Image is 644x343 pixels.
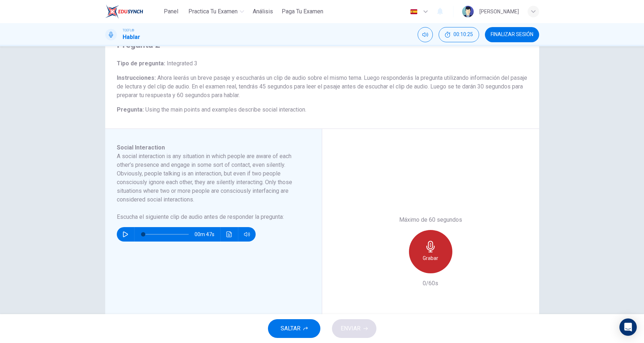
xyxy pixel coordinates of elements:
[117,105,528,114] h6: Pregunta :
[439,27,479,42] div: Ocultar
[399,216,462,224] h6: Máximo de 60 segundos
[281,324,300,334] span: SALTAR
[123,33,140,42] h1: Hablar
[188,7,238,16] span: Practica tu examen
[279,5,326,18] button: Paga Tu Examen
[164,7,178,16] span: Panel
[253,7,273,16] span: Análisis
[439,27,479,42] button: 00:10:25
[117,213,302,221] h6: Escucha el siguiente clip de audio antes de responder la pregunta :
[423,279,438,288] h6: 0/60s
[159,5,183,18] button: Panel
[453,32,473,38] span: 00:10:25
[105,4,160,19] a: EduSynch logo
[409,230,452,273] button: Grabar
[105,4,143,19] img: EduSynch logo
[117,74,528,100] h6: Instrucciones :
[485,27,539,42] button: FINALIZAR SESIÓN
[491,32,533,38] span: FINALIZAR SESIÓN
[165,60,197,67] span: Integrated 3
[117,74,527,99] span: Ahora leerás un breve pasaje y escucharás un clip de audio sobre el mismo tema. Luego responderás...
[223,227,235,242] button: Haz clic para ver la transcripción del audio
[195,227,220,242] span: 00m 47s
[462,6,474,17] img: Profile picture
[479,7,519,16] div: [PERSON_NAME]
[117,59,528,68] h6: Tipo de pregunta :
[409,9,418,14] img: es
[117,144,165,151] span: Social Interaction
[268,319,320,338] button: SALTAR
[619,318,637,336] div: Open Intercom Messenger
[185,5,247,18] button: Practica tu examen
[123,28,134,33] span: TOEFL®
[282,7,323,16] span: Paga Tu Examen
[250,5,276,18] button: Análisis
[423,254,438,262] h6: Grabar
[145,106,306,113] span: Using the main points and examples describe social interaction.
[418,27,433,42] div: Silenciar
[117,152,302,204] h6: A social interaction is any situation in which people are aware of each other’s presence and enga...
